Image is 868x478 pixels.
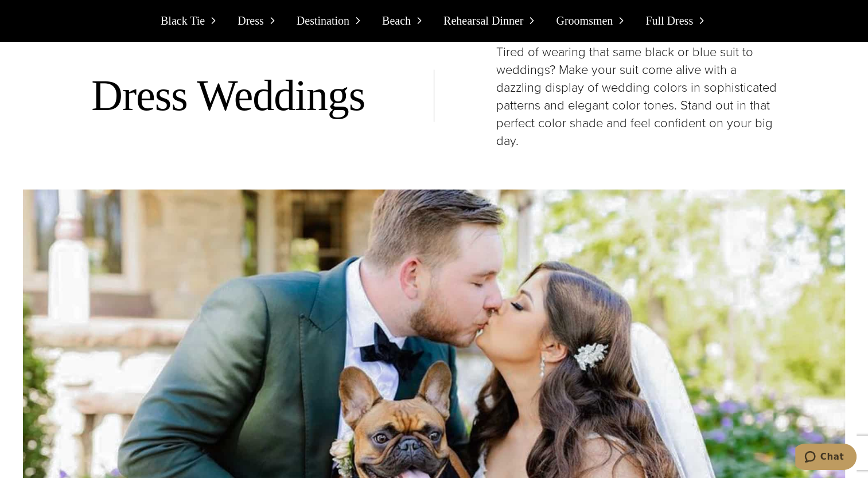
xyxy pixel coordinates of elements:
[443,11,523,30] span: Rehearsal Dinner
[161,11,205,30] span: Black Tie
[91,70,365,122] h2: Dress Weddings
[297,11,349,30] span: Destination
[238,11,264,30] span: Dress
[496,43,783,150] p: Tired of wearing that same black or blue suit to weddings? Make your suit come alive with a dazzl...
[382,11,411,30] span: Beach
[795,444,857,472] iframe: Opens a widget where you can chat to one of our agents
[645,11,693,30] span: Full Dress
[556,11,613,30] span: Groomsmen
